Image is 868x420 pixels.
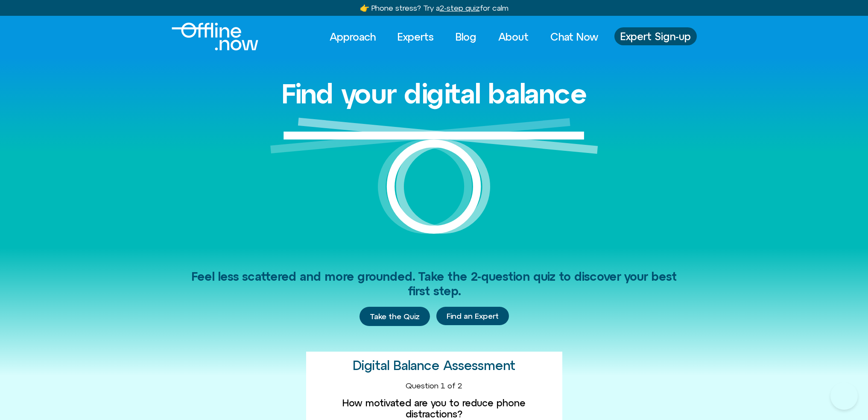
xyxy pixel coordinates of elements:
[191,270,677,298] span: Feel less scattered and more grounded. Take the 2-question quiz to discover your best first step.
[614,27,697,45] a: Expert Sign-up
[447,312,499,320] span: Find an Expert
[436,307,509,326] div: Find an Expert
[359,307,430,326] a: Take the Quiz
[620,31,691,42] span: Expert Sign-up
[440,3,480,12] u: 2-step quiz
[830,382,858,410] iframe: Botpress
[543,27,606,46] a: Chat Now
[360,3,509,12] a: 👉 Phone stress? Try a2-step quizfor calm
[491,27,536,46] a: About
[172,23,244,50] div: Logo
[281,79,587,109] h1: Find your digital balance
[322,27,383,46] a: Approach
[172,23,258,50] img: offline.now
[313,397,555,420] label: How motivated are you to reduce phone distractions?
[322,27,606,46] nav: Menu
[313,381,555,391] div: Question 1 of 2
[353,358,515,373] h2: Digital Balance Assessment
[448,27,484,46] a: Blog
[436,307,509,326] a: Find an Expert
[370,312,420,321] span: Take the Quiz
[390,27,441,46] a: Experts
